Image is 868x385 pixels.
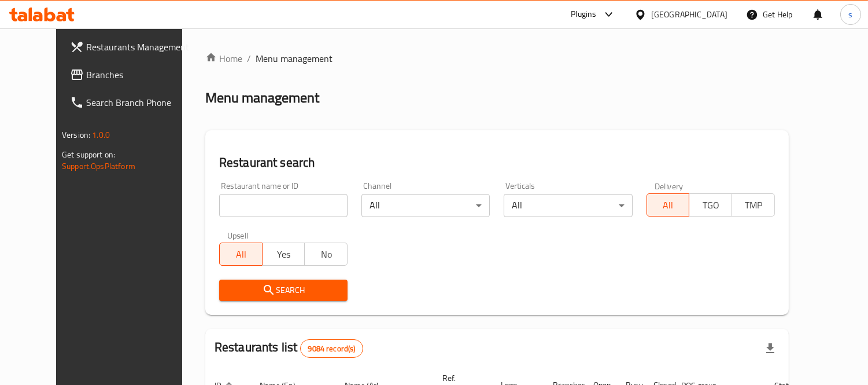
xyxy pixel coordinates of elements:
[304,243,348,266] button: No
[267,246,301,263] span: Yes
[247,52,251,65] li: /
[61,89,201,116] a: Search Branch Phone
[652,197,685,214] span: All
[732,193,775,217] button: TMP
[224,246,258,263] span: All
[756,335,784,362] div: Export file
[62,159,135,174] a: Support.OpsPlatform
[219,154,775,171] h2: Restaurant search
[848,8,852,21] span: s
[227,231,249,239] label: Upsell
[205,52,789,65] nav: breadcrumb
[62,127,90,142] span: Version:
[62,147,115,162] span: Get support on:
[61,61,201,89] a: Branches
[361,194,490,217] div: All
[86,68,192,82] span: Branches
[228,283,338,298] span: Search
[651,8,727,21] div: [GEOGRAPHIC_DATA]
[61,33,201,61] a: Restaurants Management
[86,96,192,109] span: Search Branch Phone
[92,127,110,142] span: 1.0.0
[689,193,732,217] button: TGO
[262,243,305,266] button: Yes
[571,8,596,21] div: Plugins
[647,193,690,217] button: All
[256,52,333,65] span: Menu management
[219,280,348,301] button: Search
[504,194,632,217] div: All
[219,194,348,217] input: Search for restaurant name or ID..
[301,343,362,354] span: 9084 record(s)
[215,339,363,358] h2: Restaurants list
[219,243,263,266] button: All
[86,40,192,54] span: Restaurants Management
[205,52,242,65] a: Home
[655,182,684,190] label: Delivery
[737,197,770,214] span: TMP
[300,339,363,358] div: Total records count
[309,246,343,263] span: No
[205,89,319,107] h2: Menu management
[694,197,727,214] span: TGO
